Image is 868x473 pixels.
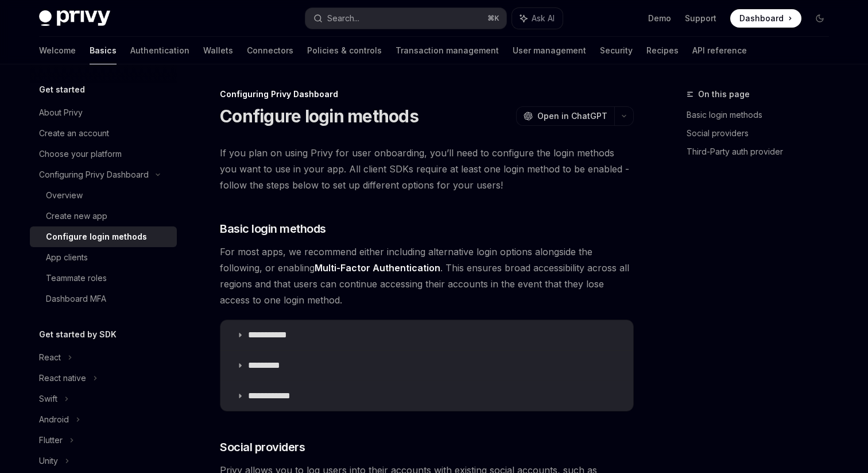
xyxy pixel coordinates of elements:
[39,147,122,161] div: Choose your platform
[247,37,293,64] a: Connectors
[39,454,58,468] div: Unity
[487,14,499,23] span: ⌘ K
[220,221,326,237] span: Basic login methods
[305,8,506,29] button: Search...⌘K
[39,371,86,385] div: React native
[39,83,85,97] h5: Get started
[30,247,177,268] a: App clients
[687,106,838,124] a: Basic login methods
[30,144,177,164] a: Choose your platform
[39,413,69,426] div: Android
[516,106,614,126] button: Open in ChatGPT
[220,89,634,100] div: Configuring Privy Dashboard
[46,292,106,306] div: Dashboard MFA
[600,37,633,64] a: Security
[46,230,147,244] div: Configure login methods
[698,87,750,101] span: On this page
[811,9,829,28] button: Toggle dark mode
[39,351,61,364] div: React
[46,209,107,223] div: Create new app
[327,11,359,25] div: Search...
[685,13,716,24] a: Support
[30,102,177,123] a: About Privy
[90,37,117,64] a: Basics
[30,289,177,309] a: Dashboard MFA
[39,168,149,182] div: Configuring Privy Dashboard
[396,37,499,64] a: Transaction management
[739,13,784,24] span: Dashboard
[537,110,607,122] span: Open in ChatGPT
[39,328,117,341] h5: Get started by SDK
[730,9,801,28] a: Dashboard
[39,106,83,120] div: About Privy
[39,37,76,64] a: Welcome
[30,268,177,289] a: Teammate roles
[220,106,418,126] h1: Configure login methods
[46,271,107,285] div: Teammate roles
[646,37,679,64] a: Recipes
[687,143,838,161] a: Third-Party auth provider
[648,13,671,24] a: Demo
[30,185,177,206] a: Overview
[692,37,747,64] a: API reference
[30,206,177,226] a: Create new app
[512,8,563,29] button: Ask AI
[46,189,83,202] div: Overview
[513,37,586,64] a: User management
[220,244,634,308] span: For most apps, we recommend either including alternative login options alongside the following, o...
[39,433,63,447] div: Flutter
[687,124,838,143] a: Social providers
[532,13,555,24] span: Ask AI
[220,439,305,455] span: Social providers
[46,251,88,264] div: App clients
[203,37,233,64] a: Wallets
[307,37,382,64] a: Policies & controls
[39,10,110,26] img: dark logo
[30,226,177,247] a: Configure login methods
[39,392,57,406] div: Swift
[130,37,189,64] a: Authentication
[39,126,109,140] div: Create an account
[30,123,177,144] a: Create an account
[220,145,634,193] span: If you plan on using Privy for user onboarding, you’ll need to configure the login methods you wa...
[315,262,440,274] a: Multi-Factor Authentication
